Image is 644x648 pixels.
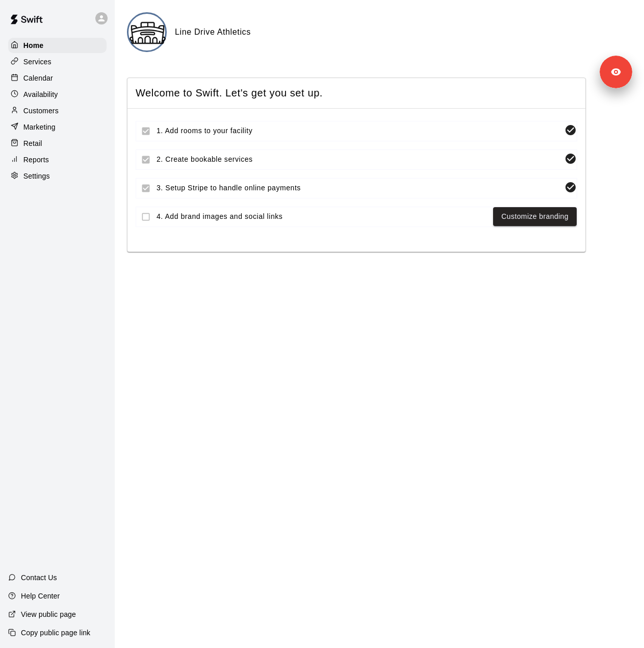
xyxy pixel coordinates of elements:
a: Reports [8,152,107,167]
a: Calendar [8,70,107,86]
a: Retail [8,136,107,151]
p: Home [23,40,44,51]
p: Reports [23,155,49,165]
a: Customize branding [501,210,569,223]
span: 1. Add rooms to your facility [157,126,560,136]
a: Marketing [8,119,107,135]
img: Line Drive Athletics logo [128,14,167,52]
a: Home [8,38,107,53]
p: Services [23,57,51,67]
p: Copy public page link [21,628,90,638]
span: 3. Setup Stripe to handle online payments [157,183,560,193]
h6: Line Drive Athletics [175,26,251,39]
span: Welcome to Swift. Let's get you set up. [136,86,577,100]
a: Services [8,54,107,69]
a: Settings [8,168,107,184]
p: Retail [23,138,42,148]
p: Help Center [21,591,60,601]
button: Customize branding [493,207,577,226]
p: Calendar [23,73,53,83]
p: Contact Us [21,572,57,583]
p: Customers [23,106,59,116]
span: 2. Create bookable services [157,154,560,165]
p: Availability [23,89,58,99]
p: View public page [21,609,76,619]
span: 4. Add brand images and social links [157,211,489,222]
p: Marketing [23,122,56,132]
a: Customers [8,103,107,118]
p: Settings [23,171,50,181]
a: Availability [8,87,107,102]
